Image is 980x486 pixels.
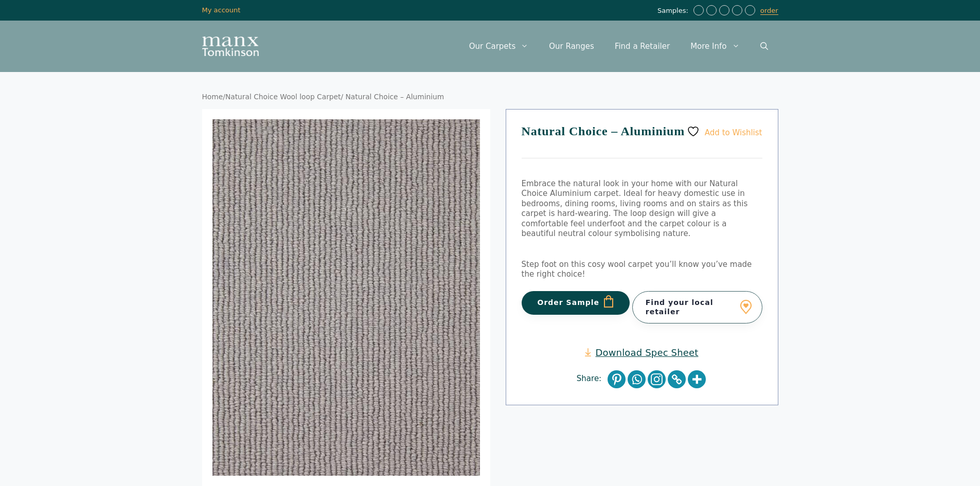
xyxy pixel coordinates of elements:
[687,125,762,138] a: Add to Wishlist
[750,31,778,62] a: Open Search Bar
[648,370,666,388] a: Instagram
[202,93,778,102] nav: Breadcrumb
[202,93,223,101] a: Home
[604,31,680,62] a: Find a Retailer
[585,347,698,358] a: Download Spec Sheet
[608,370,626,388] a: Pinterest
[760,7,778,15] a: order
[459,31,778,62] nav: Primary
[688,370,706,388] a: More
[632,291,762,323] a: Find your local retailer
[522,291,630,315] button: Order Sample
[668,370,686,388] a: Copy Link
[628,370,646,388] a: Whatsapp
[577,374,607,384] span: Share:
[705,128,762,137] span: Add to Wishlist
[522,260,762,280] p: Step foot on this cosy wool carpet you’ll know you’ve made the right choice!
[657,7,691,15] span: Samples:
[522,179,762,239] p: Embrace the natural look in your home with our Natural Choice Aluminium carpet. Ideal for heavy d...
[522,125,762,158] h1: Natural Choice – Aluminium
[202,6,241,14] a: My account
[539,31,604,62] a: Our Ranges
[202,37,259,56] img: Manx Tomkinson
[680,31,750,62] a: More Info
[225,93,341,101] a: Natural Choice Wool loop Carpet
[459,31,539,62] a: Our Carpets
